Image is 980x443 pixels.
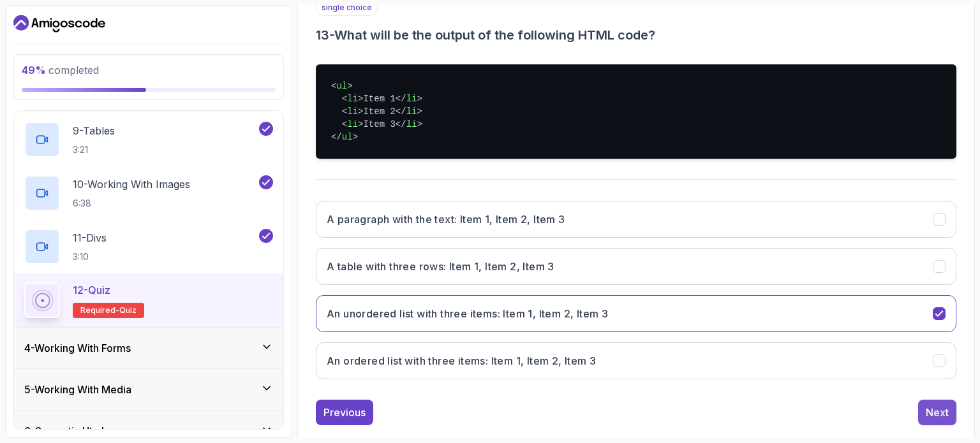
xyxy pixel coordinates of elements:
button: 5-Working With Media [14,369,283,410]
p: 3:10 [73,251,107,263]
h3: 4 - Working With Forms [24,340,131,356]
button: 12-QuizRequired-quiz [24,282,273,318]
p: 10 - Working With Images [73,177,190,192]
div: Previous [323,405,366,420]
span: li [406,119,417,129]
pre: Item 1 Item 2 Item 3 [316,64,956,159]
p: 9 - Tables [73,123,115,138]
button: A table with three rows: Item 1, Item 2, Item 3 [316,248,956,285]
button: Next [918,400,956,425]
p: 11 - Divs [73,230,107,245]
span: </ > [396,106,422,117]
h3: A paragraph with the text: Item 1, Item 2, Item 3 [327,212,565,227]
button: Previous [316,400,373,425]
span: </ > [396,119,422,129]
button: A paragraph with the text: Item 1, Item 2, Item 3 [316,201,956,238]
span: li [406,94,417,104]
div: Next [926,405,949,420]
span: quiz [119,305,137,316]
span: completed [22,64,99,76]
h3: A table with three rows: Item 1, Item 2, Item 3 [327,259,554,274]
span: < > [342,119,364,129]
span: li [347,119,358,129]
button: An unordered list with three items: Item 1, Item 2, Item 3 [316,295,956,332]
span: li [406,106,417,117]
span: Required- [80,305,119,316]
span: ul [336,81,347,91]
span: < > [342,106,364,117]
span: </ > [331,132,358,142]
p: 12 - Quiz [73,282,110,298]
p: 3:21 [73,143,115,156]
span: </ > [396,94,422,104]
span: li [347,106,358,117]
h3: 5 - Working With Media [24,382,131,397]
h3: 13 - What will be the output of the following HTML code? [316,26,956,44]
h3: An unordered list with three items: Item 1, Item 2, Item 3 [327,306,608,321]
button: 9-Tables3:21 [24,122,273,157]
a: Dashboard [13,13,105,34]
h3: An ordered list with three items: Item 1, Item 2, Item 3 [327,353,596,368]
button: 4-Working With Forms [14,328,283,368]
button: 10-Working With Images6:38 [24,175,273,211]
span: < > [342,94,364,104]
p: 6:38 [73,197,190,210]
button: An ordered list with three items: Item 1, Item 2, Item 3 [316,342,956,379]
button: 11-Divs3:10 [24,229,273,265]
span: < > [331,81,353,91]
span: 49 % [22,64,46,76]
span: li [347,94,358,104]
h3: 6 - Semantic Html [24,423,104,439]
span: ul [342,132,353,142]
